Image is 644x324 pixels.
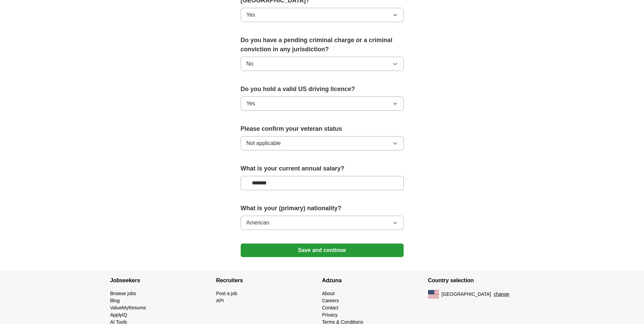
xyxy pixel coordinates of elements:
[322,298,339,303] a: Careers
[241,204,404,213] label: What is your (primary) nationality?
[241,164,404,173] label: What is your current annual salary?
[241,244,404,257] button: Save and continue
[246,139,281,147] span: Not applicable
[494,291,509,298] button: change
[246,219,270,227] span: American
[442,291,491,298] span: [GEOGRAPHIC_DATA]
[241,85,404,94] label: Do you hold a valid US driving licence?
[241,96,404,111] button: Yes
[110,298,120,303] a: Blog
[246,100,255,108] span: Yes
[110,291,136,296] a: Browse jobs
[322,291,335,296] a: About
[241,57,404,71] button: No
[428,271,534,290] h4: Country selection
[246,60,253,68] span: No
[110,312,127,318] a: ApplyIQ
[428,290,439,298] img: US flag
[241,216,404,230] button: American
[110,305,146,310] a: ValueMyResume
[241,136,404,150] button: Not applicable
[241,8,404,22] button: Yes
[246,11,255,19] span: Yes
[216,298,224,303] a: API
[216,291,237,296] a: Post a job
[241,124,404,133] label: Please confirm your veteran status
[241,36,404,54] label: Do you have a pending criminal charge or a criminal conviction in any jurisdiction?
[322,305,338,310] a: Contact
[322,312,338,318] a: Privacy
